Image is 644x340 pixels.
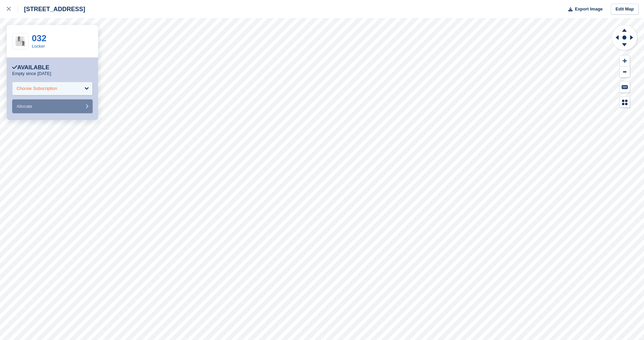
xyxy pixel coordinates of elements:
[32,44,45,49] a: Locker
[12,64,49,71] div: Available
[13,35,28,47] img: AdobeStock_336629645.jpeg
[620,97,630,108] button: Map Legend
[12,71,51,76] p: Empty since [DATE]
[12,99,93,113] button: Allocate
[620,67,630,78] button: Zoom Out
[620,81,630,93] button: Keyboard Shortcuts
[17,104,32,109] span: Allocate
[611,4,639,15] a: Edit Map
[17,85,57,92] div: Choose Subscription
[564,4,603,15] button: Export Image
[575,6,602,13] span: Export Image
[18,5,85,13] div: [STREET_ADDRESS]
[620,55,630,67] button: Zoom In
[32,33,46,43] a: 032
